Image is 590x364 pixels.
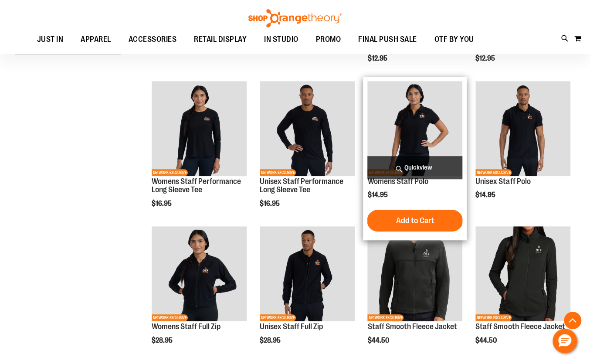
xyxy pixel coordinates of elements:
a: ACCESSORIES [120,30,186,50]
img: Shop Orangetheory [247,9,343,27]
span: ACCESSORIES [129,30,177,49]
span: $28.95 [152,337,174,344]
a: IN STUDIO [255,30,307,49]
a: Womens Staff Full ZipNETWORK EXCLUSIVE [152,226,247,323]
img: Product image for Smooth Fleece Jacket [475,226,570,321]
div: product [471,77,575,221]
a: Staff Smooth Fleece Jacket [367,322,457,331]
a: APPAREL [72,30,120,50]
img: Product image for Smooth Fleece Jacket [367,226,462,321]
a: Womens Staff Full Zip [152,322,220,331]
a: Unisex Staff Performance Long Sleeve TeeNETWORK EXCLUSIVE [260,81,355,177]
img: Unisex Staff Performance Long Sleeve Tee [260,81,355,176]
span: IN STUDIO [264,30,298,49]
span: $12.95 [475,54,496,62]
span: NETWORK EXCLUSIVE [152,169,188,176]
div: product [255,77,359,230]
img: Womens Staff Performance Long Sleeve Tee [152,81,247,176]
img: Unisex Staff Full Zip [260,226,355,321]
a: JUST IN [28,30,72,50]
span: NETWORK EXCLUSIVE [475,169,512,176]
img: Womens Staff Polo [367,81,462,176]
a: Unisex Staff Polo [475,177,530,186]
span: $28.95 [260,337,282,344]
span: $16.95 [260,200,281,208]
a: Unisex Staff PoloNETWORK EXCLUSIVE [475,81,570,177]
a: Product image for Smooth Fleece JacketNETWORK EXCLUSIVE [367,226,462,323]
a: Womens Staff Polo [367,177,428,186]
a: PROMO [307,30,350,50]
button: Back To Top [564,312,581,329]
a: Unisex Staff Full ZipNETWORK EXCLUSIVE [260,226,355,323]
span: $44.50 [475,337,498,344]
span: RETAIL DISPLAY [194,30,247,49]
span: $12.95 [367,54,388,62]
a: Womens Staff Performance Long Sleeve TeeNETWORK EXCLUSIVE [152,81,247,177]
img: Unisex Staff Polo [475,81,570,176]
span: Add to Cart [396,216,434,225]
span: JUST IN [37,30,64,49]
span: NETWORK EXCLUSIVE [367,314,404,321]
span: $14.95 [367,191,389,199]
span: OTF BY YOU [434,30,474,49]
span: NETWORK EXCLUSIVE [260,169,296,176]
div: product [363,77,467,241]
a: Womens Staff PoloNETWORK EXCLUSIVE [367,81,462,177]
a: Product image for Smooth Fleece JacketNETWORK EXCLUSIVE [475,226,570,323]
span: NETWORK EXCLUSIVE [475,314,512,321]
a: RETAIL DISPLAY [185,30,255,50]
span: $16.95 [152,200,173,208]
span: APPAREL [81,30,111,49]
img: Womens Staff Full Zip [152,226,247,321]
span: $44.50 [367,337,390,344]
button: Add to Cart [367,210,463,231]
a: Unisex Staff Full Zip [260,322,323,331]
a: Womens Staff Performance Long Sleeve Tee [152,177,241,194]
a: OTF BY YOU [426,30,483,50]
button: Hello, have a question? Let’s chat. [553,329,577,353]
div: product [147,77,251,230]
a: Staff Smooth Fleece Jacket [475,322,565,331]
span: FINAL PUSH SALE [358,30,417,49]
a: FINAL PUSH SALE [349,30,426,50]
a: Unisex Staff Performance Long Sleeve Tee [260,177,343,194]
a: Quickview [367,156,462,179]
span: $14.95 [475,191,497,199]
span: NETWORK EXCLUSIVE [260,314,296,321]
span: PROMO [316,30,341,49]
span: NETWORK EXCLUSIVE [152,314,188,321]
